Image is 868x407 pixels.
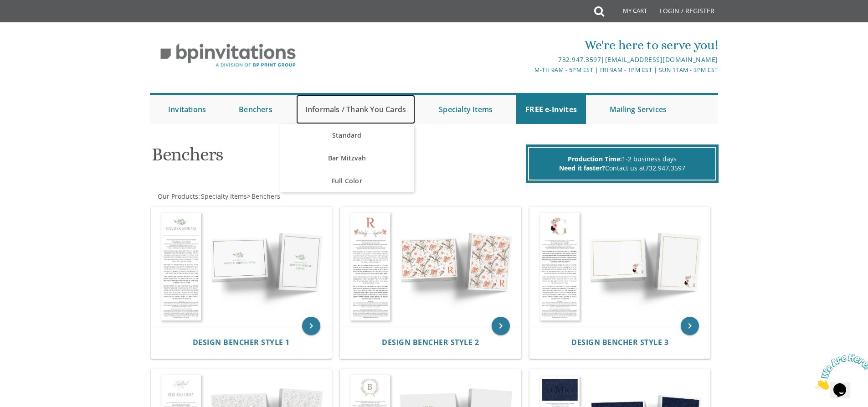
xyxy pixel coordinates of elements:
[230,95,282,124] a: Benchers
[280,147,414,170] a: Bar Mitzvah
[571,338,668,347] a: Design Bencher Style 3
[382,338,479,347] a: Design Bencher Style 2
[340,54,718,65] div: |
[645,164,685,172] a: 732.947.3597
[571,337,668,347] span: Design Bencher Style 3
[559,164,605,172] span: Need it faster?
[150,192,434,201] div: :
[492,317,510,335] a: keyboard_arrow_right
[157,192,198,201] a: Our Products
[4,4,60,40] img: Chat attention grabber
[251,192,280,201] a: Benchers
[430,95,502,124] a: Specialty Items
[603,1,653,24] a: My Cart
[530,207,710,326] img: Design Bencher Style 3
[340,207,521,326] img: Design Bencher Style 2
[280,124,414,147] a: Standard
[200,192,247,201] a: Specialty Items
[302,317,320,335] a: keyboard_arrow_right
[247,192,280,201] span: >
[681,317,699,335] a: keyboard_arrow_right
[296,95,415,124] a: Informals / Thank You Cards
[528,147,716,180] div: 1-2 business days Contact us at
[201,192,247,201] span: Specialty Items
[151,207,332,326] img: Design Bencher Style 1
[280,170,414,192] a: Full Color
[601,95,676,124] a: Mailing Services
[159,95,215,124] a: Invitations
[152,144,524,171] h1: Benchers
[340,36,718,54] div: We're here to serve you!
[150,36,306,74] img: BP Invitation Loft
[382,337,479,347] span: Design Bencher Style 2
[605,55,718,64] a: [EMAIL_ADDRESS][DOMAIN_NAME]
[193,338,290,347] a: Design Bencher Style 1
[812,350,868,393] iframe: chat widget
[568,155,622,163] span: Production Time:
[340,65,718,75] div: M-Th 9am - 5pm EST | Fri 9am - 1pm EST | Sun 11am - 3pm EST
[193,337,290,347] span: Design Bencher Style 1
[516,95,586,124] a: FREE e-Invites
[558,55,601,64] a: 732.947.3597
[252,192,280,201] span: Benchers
